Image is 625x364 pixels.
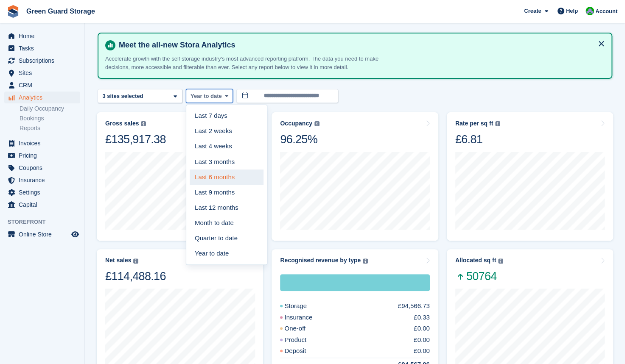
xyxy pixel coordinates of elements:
[190,139,263,154] a: Last 4 weeks
[19,30,70,42] span: Home
[4,186,80,198] a: menu
[4,67,80,79] a: menu
[524,7,541,15] span: Create
[190,169,263,185] a: Last 6 months
[19,199,70,211] span: Capital
[280,120,312,127] div: Occupancy
[455,120,493,127] div: Rate per sq ft
[101,92,146,100] div: 3 sites selected
[280,313,333,322] div: Insurance
[19,162,70,174] span: Coupons
[19,55,70,67] span: Subscriptions
[495,121,500,126] img: icon-info-grey-7440780725fd019a000dd9b08b2336e03edf1995a4989e88bcd33f0948082b44.svg
[190,246,263,261] a: Year to date
[190,154,263,169] a: Last 3 months
[19,174,70,186] span: Insurance
[191,92,222,100] span: Year to date
[115,40,605,50] h4: Meet the all-new Stora Analytics
[414,346,430,356] div: £0.00
[4,137,80,149] a: menu
[4,55,80,67] a: menu
[595,7,617,16] span: Account
[19,150,70,161] span: Pricing
[455,257,496,264] div: Allocated sq ft
[19,228,70,240] span: Online Store
[141,121,146,126] img: icon-info-grey-7440780725fd019a000dd9b08b2336e03edf1995a4989e88bcd33f0948082b44.svg
[280,301,327,311] div: Storage
[19,42,70,54] span: Tasks
[314,121,320,126] img: icon-info-grey-7440780725fd019a000dd9b08b2336e03edf1995a4989e88bcd33f0948082b44.svg
[4,92,80,103] a: menu
[105,55,402,71] p: Accelerate growth with the self storage industry's most advanced reporting platform. The data you...
[105,120,139,127] div: Gross sales
[190,108,263,124] a: Last 7 days
[280,324,326,333] div: One-off
[8,218,84,226] span: Storefront
[20,105,80,113] a: Daily Occupancy
[4,30,80,42] a: menu
[133,258,138,264] img: icon-info-grey-7440780725fd019a000dd9b08b2336e03edf1995a4989e88bcd33f0948082b44.svg
[455,269,503,283] span: 50764
[105,257,131,264] div: Net sales
[363,258,368,264] img: icon-info-grey-7440780725fd019a000dd9b08b2336e03edf1995a4989e88bcd33f0948082b44.svg
[280,335,327,345] div: Product
[4,42,80,54] a: menu
[186,89,233,103] button: Year to date
[280,346,326,356] div: Deposit
[498,258,503,264] img: icon-info-grey-7440780725fd019a000dd9b08b2336e03edf1995a4989e88bcd33f0948082b44.svg
[70,229,80,239] a: Preview store
[23,4,98,18] a: Green Guard Storage
[280,274,429,291] div: Storage
[19,92,70,103] span: Analytics
[105,132,166,147] div: £135,917.38
[20,114,80,122] a: Bookings
[280,132,319,147] div: 96.25%
[190,124,263,139] a: Last 2 weeks
[105,269,166,283] div: £114,488.16
[280,257,361,264] div: Recognised revenue by type
[4,79,80,91] a: menu
[566,7,578,15] span: Help
[4,228,80,240] a: menu
[455,132,500,147] div: £6.81
[190,185,263,200] a: Last 9 months
[190,200,263,215] a: Last 12 months
[190,215,263,231] a: Month to date
[4,199,80,211] a: menu
[190,231,263,246] a: Quarter to date
[414,335,430,345] div: £0.00
[20,124,80,132] a: Reports
[586,7,594,15] img: Jonathan Bailey
[414,324,430,333] div: £0.00
[4,150,80,161] a: menu
[19,186,70,198] span: Settings
[7,5,20,18] img: stora-icon-8386f47178a22dfd0bd8f6a31ec36ba5ce8667c1dd55bd0f319d3a0aa187defe.svg
[19,67,70,79] span: Sites
[19,137,70,149] span: Invoices
[414,313,430,322] div: £0.33
[4,174,80,186] a: menu
[19,79,70,91] span: CRM
[4,162,80,174] a: menu
[398,301,430,311] div: £94,566.73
